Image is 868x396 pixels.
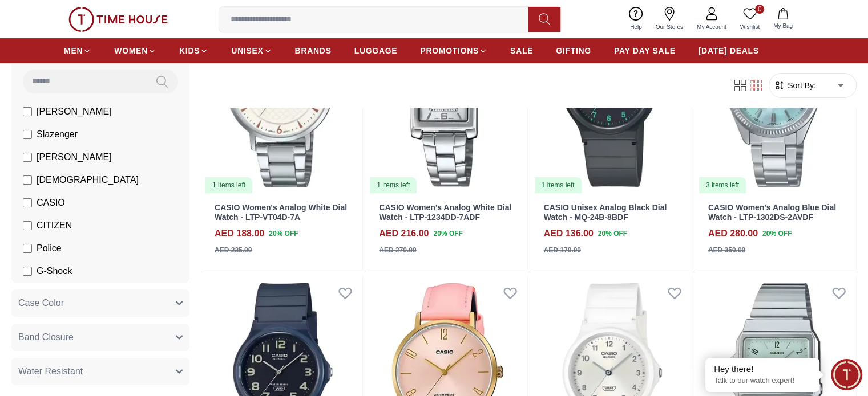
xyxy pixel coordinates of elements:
[598,228,627,239] span: 20 % OFF
[64,45,83,56] span: MEN
[18,330,74,344] span: Band Closure
[708,203,836,222] a: CASIO Women's Analog Blue Dial Watch - LTP-1302DS-2AVDF
[714,376,811,386] p: Talk to our watch expert!
[774,80,816,91] button: Sort By:
[23,175,32,185] input: [DEMOGRAPHIC_DATA]
[64,40,91,61] a: MEN
[623,5,649,34] a: Help
[37,242,62,255] span: Police
[179,45,200,56] span: KIDS
[37,128,78,141] span: Slazenger
[762,228,792,239] span: 20 % OFF
[510,40,533,61] a: SALE
[379,227,429,240] h4: AED 216.00
[269,228,298,239] span: 20 % OFF
[68,7,168,32] img: ...
[785,80,816,91] span: Sort By:
[651,23,688,31] span: Our Stores
[215,245,252,255] div: AED 235.00
[714,364,811,375] div: Hey there!
[37,196,65,210] span: CASIO
[215,227,264,240] h4: AED 188.00
[23,107,32,116] input: [PERSON_NAME]
[231,40,272,61] a: UNISEX
[354,40,398,61] a: LUGGAGE
[215,203,347,222] a: CASIO Women's Analog White Dial Watch - LTP-VT04D-7A
[556,40,591,61] a: GIFTING
[11,324,189,351] button: Band Closure
[23,130,32,139] input: Slazenger
[18,365,83,378] span: Water Resistant
[614,40,676,61] a: PAY DAY SALE
[23,153,32,162] input: [PERSON_NAME]
[755,5,764,14] span: 0
[699,177,746,193] div: 3 items left
[769,22,797,30] span: My Bag
[37,173,139,187] span: [DEMOGRAPHIC_DATA]
[556,45,591,56] span: GIFTING
[510,45,533,56] span: SALE
[708,245,745,255] div: AED 350.00
[114,45,148,56] span: WOMEN
[692,23,731,31] span: My Account
[699,45,759,56] span: [DATE] DEALS
[736,23,764,31] span: Wishlist
[179,40,208,61] a: KIDS
[11,289,189,317] button: Case Color
[231,45,263,56] span: UNISEX
[37,105,112,119] span: [PERSON_NAME]
[354,45,398,56] span: LUGGAGE
[433,228,462,239] span: 20 % OFF
[37,150,112,164] span: [PERSON_NAME]
[114,40,156,61] a: WOMEN
[23,244,32,253] input: Police
[370,177,417,193] div: 1 items left
[544,227,594,240] h4: AED 136.00
[379,203,511,222] a: CASIO Women's Analog White Dial Watch - LTP-1234DD-7ADF
[37,264,72,278] span: G-Shock
[205,177,252,193] div: 1 items left
[708,227,758,240] h4: AED 280.00
[18,296,64,310] span: Case Color
[420,45,479,56] span: PROMOTIONS
[420,40,487,61] a: PROMOTIONS
[733,5,766,34] a: 0Wishlist
[831,359,862,390] div: Chat Widget
[766,6,800,32] button: My Bag
[544,245,581,255] div: AED 170.00
[625,23,647,31] span: Help
[23,198,32,207] input: CASIO
[614,45,676,56] span: PAY DAY SALE
[23,221,32,230] input: CITIZEN
[379,245,416,255] div: AED 270.00
[295,45,332,56] span: BRANDS
[37,219,72,232] span: CITIZEN
[11,358,189,385] button: Water Resistant
[535,177,582,193] div: 1 items left
[649,5,690,34] a: Our Stores
[699,40,759,61] a: [DATE] DEALS
[295,40,332,61] a: BRANDS
[23,267,32,276] input: G-Shock
[544,203,667,222] a: CASIO Unisex Analog Black Dial Watch - MQ-24B-8BDF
